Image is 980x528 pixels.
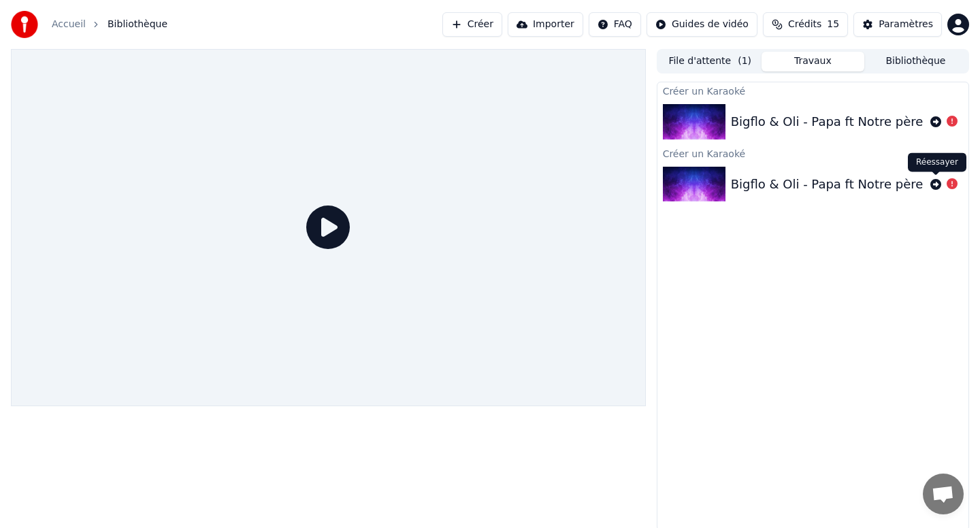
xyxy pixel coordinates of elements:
nav: breadcrumb [52,18,167,31]
button: Crédits15 [763,12,848,37]
button: Guides de vidéo [647,12,757,37]
img: youka [11,11,38,38]
a: Ouvrir le chat [923,474,964,514]
span: Bibliothèque [108,18,167,31]
button: FAQ [589,12,641,37]
button: Bibliothèque [864,52,967,71]
div: Créer un Karaoké [657,145,968,161]
button: File d'attente [659,52,762,71]
button: Importer [508,12,583,37]
div: Bigflo & Oli - Papa ft Notre père Fabian [731,175,967,194]
span: Crédits [788,18,821,31]
div: Paramètres [879,18,933,31]
a: Accueil [52,18,86,31]
button: Travaux [762,52,864,71]
span: ( 1 ) [738,54,751,68]
button: Créer [442,12,502,37]
span: 15 [827,18,839,31]
div: Réessayer [908,153,966,172]
div: Créer un Karaoké [657,82,968,99]
div: Bigflo & Oli - Papa ft Notre père Fabian [731,112,967,131]
button: Paramètres [853,12,942,37]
